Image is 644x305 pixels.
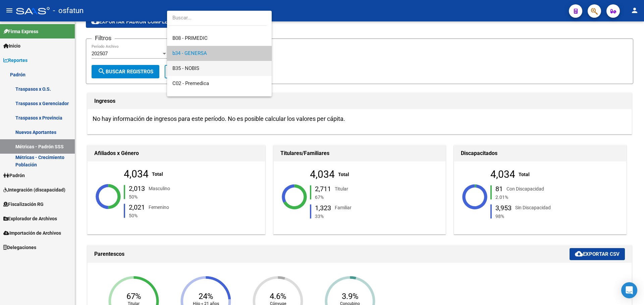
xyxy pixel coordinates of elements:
[172,35,208,41] span: B08 - PRIMEDIC
[621,282,637,298] div: Open Intercom Messenger
[172,95,200,101] span: C30 - Visitar
[172,50,207,56] span: b34 - GENERSA
[172,65,199,71] span: B35 - NOBIS
[172,80,209,86] span: C02 - Premedica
